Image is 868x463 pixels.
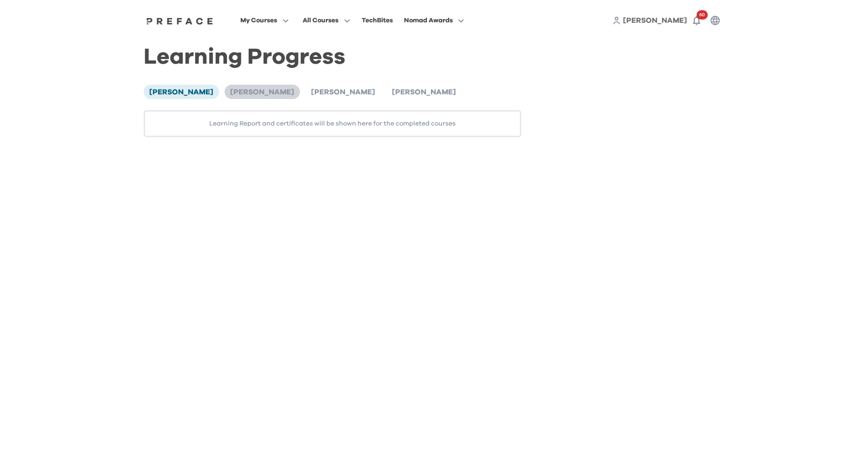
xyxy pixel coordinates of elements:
h1: Learning Progress [144,52,522,62]
div: Learning Report and certificates will be shown here for the completed courses [144,110,522,137]
img: Preface Logo [144,17,216,25]
span: [PERSON_NAME] [623,17,687,24]
button: My Courses [238,14,292,26]
button: Nomad Awards [401,14,467,26]
span: Nomad Awards [404,15,452,26]
span: 60 [696,10,708,20]
span: [PERSON_NAME] [149,88,213,96]
span: [PERSON_NAME] [230,88,294,96]
span: [PERSON_NAME] [311,88,375,96]
button: 60 [687,11,706,30]
button: All Courses [300,14,353,26]
span: All Courses [303,15,338,26]
div: TechBites [361,15,392,26]
span: My Courses [240,15,277,26]
a: [PERSON_NAME] [623,15,687,26]
a: Preface Logo [144,17,216,24]
span: [PERSON_NAME] [392,88,456,96]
